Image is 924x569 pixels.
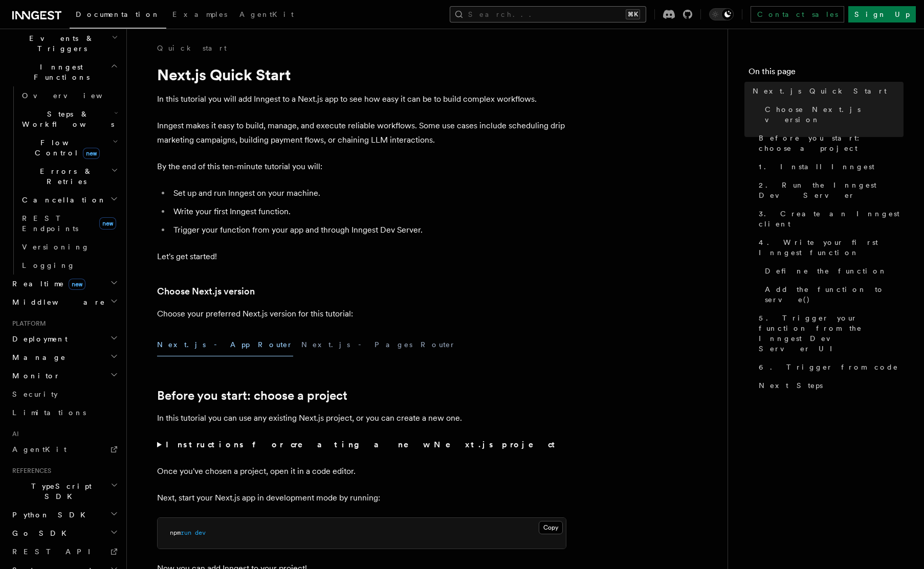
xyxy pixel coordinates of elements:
[759,362,898,372] span: 6. Trigger from code
[753,86,887,96] span: Next.js Quick Start
[170,529,181,536] span: npm
[76,10,160,18] span: Documentation
[195,529,206,536] span: dev
[18,105,120,133] button: Steps & Workflows
[8,528,73,538] span: Go SDK
[8,320,46,328] span: Platform
[759,209,904,229] span: 3. Create an Inngest client
[12,390,58,398] span: Security
[301,333,456,356] button: Next.js - Pages Router
[83,148,100,159] span: new
[157,438,566,452] summary: Instructions for creating a new Next.js project
[18,109,114,129] span: Steps & Workflows
[8,62,111,82] span: Inngest Functions
[172,10,227,18] span: Examples
[848,6,916,22] a: Sign Up
[8,403,120,422] a: Limitations
[12,408,86,417] span: Limitations
[22,243,90,251] span: Versioning
[12,548,99,556] span: REST API
[18,191,120,209] button: Cancellation
[8,275,120,293] button: Realtimenew
[170,204,566,219] li: Write your first Inngest function.
[8,510,92,520] span: Python SDK
[157,160,566,174] p: By the end of this ten-minute tutorial you will:
[170,223,566,237] li: Trigger your function from your app and through Inngest Dev Server.
[18,238,120,256] a: Versioning
[18,162,120,191] button: Errors & Retries
[70,3,166,29] a: Documentation
[751,6,844,22] a: Contact sales
[8,506,120,524] button: Python SDK
[8,33,112,54] span: Events & Triggers
[8,440,120,459] a: AgentKit
[157,464,566,479] p: Once you've chosen a project, open it in a code editor.
[18,209,120,238] a: REST Endpointsnew
[765,266,887,276] span: Define the function
[8,29,120,58] button: Events & Triggers
[8,293,120,311] button: Middleware
[157,307,566,321] p: Choose your preferred Next.js version for this tutorial:
[755,309,904,358] a: 5. Trigger your function from the Inngest Dev Server UI
[18,86,120,105] a: Overview
[8,86,120,275] div: Inngest Functions
[759,162,874,172] span: 1. Install Inngest
[755,233,904,262] a: 4. Write your first Inngest function
[157,491,566,505] p: Next, start your Next.js app in development mode by running:
[8,330,120,348] button: Deployment
[157,389,347,403] a: Before you start: choose a project
[157,333,293,356] button: Next.js - App Router
[755,176,904,204] a: 2. Run the Inngest Dev Server
[239,10,294,18] span: AgentKit
[759,237,904,258] span: 4. Write your first Inngest function
[749,82,904,100] a: Next.js Quick Start
[170,186,566,200] li: Set up and run Inngest on your machine.
[18,195,106,205] span: Cancellation
[157,65,566,84] h1: Next.js Quick Start
[626,9,640,19] kbd: ⌘K
[8,297,105,307] span: Middleware
[755,157,904,176] a: 1. Install Inngest
[157,43,227,53] a: Quick start
[8,348,120,367] button: Manage
[157,411,566,425] p: In this tutorial you can use any existing Next.js project, or you can create a new one.
[18,166,111,187] span: Errors & Retries
[166,3,233,28] a: Examples
[8,367,120,385] button: Monitor
[12,445,67,453] span: AgentKit
[755,376,904,395] a: Next Steps
[157,284,255,299] a: Choose Next.js version
[759,180,904,200] span: 2. Run the Inngest Dev Server
[99,217,116,230] span: new
[755,358,904,376] a: 6. Trigger from code
[761,280,904,309] a: Add the function to serve()
[157,92,566,106] p: In this tutorial you will add Inngest to a Next.js app to see how easy it can be to build complex...
[765,284,904,305] span: Add the function to serve()
[22,261,75,269] span: Logging
[450,6,646,22] button: Search...⌘K
[157,119,566,147] p: Inngest makes it easy to build, manage, and execute reliable workflows. Some use cases include sc...
[22,214,78,233] span: REST Endpoints
[69,279,85,290] span: new
[759,313,904,354] span: 5. Trigger your function from the Inngest Dev Server UI
[8,430,19,438] span: AI
[8,58,120,86] button: Inngest Functions
[166,440,559,449] strong: Instructions for creating a new Next.js project
[765,104,904,125] span: Choose Next.js version
[8,352,66,362] span: Manage
[749,65,904,82] h4: On this page
[755,204,904,233] a: 3. Create an Inngest client
[709,8,734,20] button: Toggle dark mode
[18,138,113,158] span: Flow Control
[761,100,904,129] a: Choose Next.js version
[8,481,111,502] span: TypeScript SDK
[761,262,904,280] a: Define the function
[8,334,68,344] span: Deployment
[755,129,904,157] a: Before you start: choose a project
[8,371,60,381] span: Monitor
[233,3,300,28] a: AgentKit
[8,477,120,506] button: TypeScript SDK
[8,542,120,561] a: REST API
[157,249,566,264] p: Let's get started!
[8,385,120,403] a: Security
